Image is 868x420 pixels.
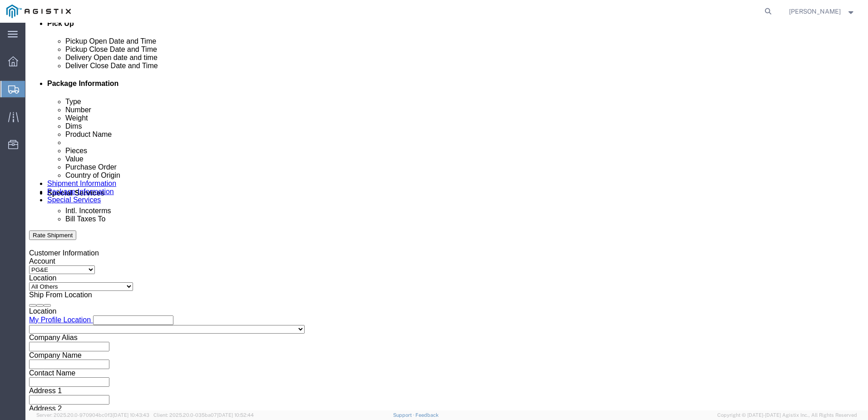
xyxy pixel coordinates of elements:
[217,412,254,418] span: [DATE] 10:52:44
[415,412,439,418] a: Feedback
[6,5,71,18] img: logo
[393,412,416,418] a: Support
[36,412,149,418] span: Server: 2025.20.0-970904bc0f3
[25,23,868,410] iframe: FS Legacy Container
[153,412,254,418] span: Client: 2025.20.0-035ba07
[789,6,856,17] button: [PERSON_NAME]
[113,412,149,418] span: [DATE] 10:43:43
[717,411,857,419] span: Copyright © [DATE]-[DATE] Agistix Inc., All Rights Reserved
[789,6,841,16] span: Dagmar Stryk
